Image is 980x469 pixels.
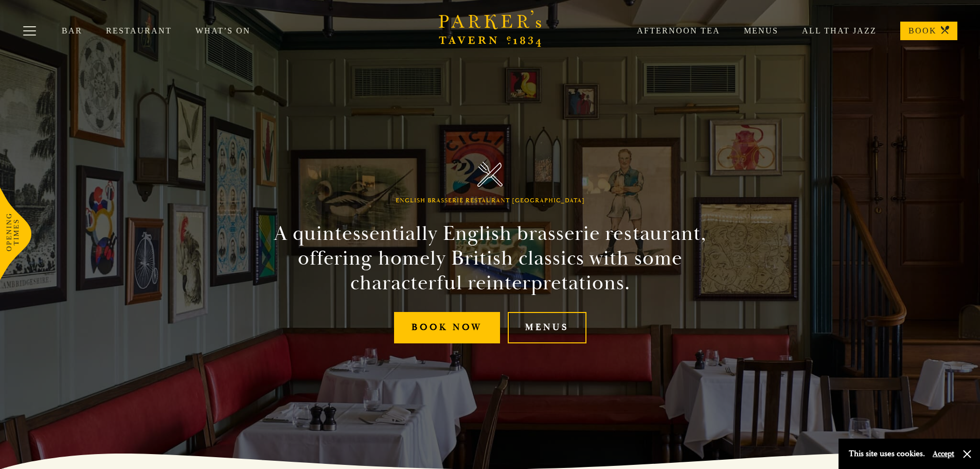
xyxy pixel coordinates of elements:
[396,197,585,204] h1: English Brasserie Restaurant [GEOGRAPHIC_DATA]
[256,221,725,296] h2: A quintessentially English brasserie restaurant, offering homely British classics with some chara...
[933,449,954,459] button: Accept
[394,312,500,343] a: Book Now
[477,162,503,187] img: Parker's Tavern Brasserie Cambridge
[849,446,925,461] p: This site uses cookies.
[962,449,972,459] button: Close and accept
[508,312,586,343] a: Menus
